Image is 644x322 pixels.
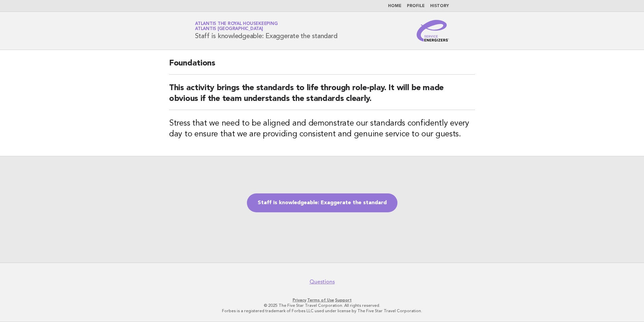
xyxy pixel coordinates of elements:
a: Terms of Use [307,298,334,302]
p: · · [116,297,528,303]
h3: Stress that we need to be aligned and demonstrate our standards confidently every day to ensure t... [169,118,475,140]
a: Profile [407,4,425,8]
h2: Foundations [169,58,475,75]
p: Forbes is a registered trademark of Forbes LLC used under license by The Five Star Travel Corpora... [116,308,528,314]
a: History [430,4,449,8]
p: © 2025 The Five Star Travel Corporation. All rights reserved. [116,303,528,308]
h2: This activity brings the standards to life through role-play. It will be made obvious if the team... [169,83,475,110]
a: Privacy [293,298,306,302]
a: Staff is knowledgeable: Exaggerate the standard [247,193,397,212]
a: Support [335,298,352,302]
img: Service Energizers [417,20,449,42]
a: Home [388,4,401,8]
a: Questions [310,278,335,285]
a: Atlantis the Royal HousekeepingAtlantis [GEOGRAPHIC_DATA] [195,22,278,31]
h1: Staff is knowledgeable: Exaggerate the standard [195,22,337,39]
span: Atlantis [GEOGRAPHIC_DATA] [195,27,263,31]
